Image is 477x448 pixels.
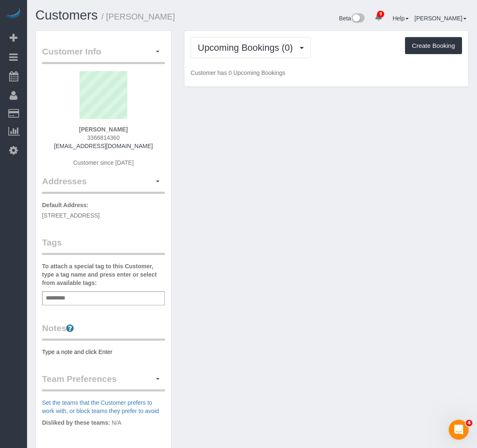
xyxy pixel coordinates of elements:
[42,322,165,341] legend: Notes
[405,37,462,54] button: Create Booking
[35,8,98,22] a: Customers
[466,420,472,426] span: 4
[5,8,22,20] img: Automaid Logo
[377,11,384,17] span: 9
[42,418,110,427] label: Disliked by these teams:
[42,212,99,219] span: [STREET_ADDRESS]
[102,12,175,21] small: / [PERSON_NAME]
[449,420,469,440] iframe: Intercom live chat
[415,15,467,22] a: [PERSON_NAME]
[42,262,165,287] label: To attach a special tag to this Customer, type a tag name and press enter or select from availabl...
[198,42,297,53] span: Upcoming Bookings (0)
[73,159,134,166] span: Customer since [DATE]
[42,399,159,414] a: Set the teams that the Customer prefers to work with, or block teams they prefer to avoid
[112,419,121,426] span: N/A
[339,15,365,22] a: Beta
[370,8,387,27] a: 9
[42,236,165,255] legend: Tags
[54,143,153,149] a: [EMAIL_ADDRESS][DOMAIN_NAME]
[87,134,120,141] span: 3366814360
[42,373,165,391] legend: Team Preferences
[351,13,365,24] img: New interface
[42,45,165,64] legend: Customer Info
[191,37,311,58] button: Upcoming Bookings (0)
[42,348,165,356] pre: Type a note and click Enter
[393,15,409,22] a: Help
[191,69,462,77] p: Customer has 0 Upcoming Bookings
[79,126,128,133] strong: [PERSON_NAME]
[42,201,89,209] label: Default Address:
